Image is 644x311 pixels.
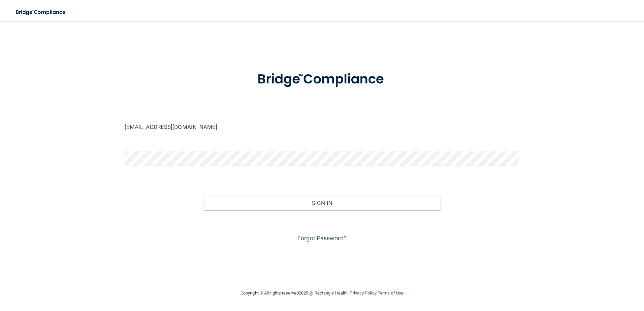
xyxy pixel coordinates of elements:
[350,290,376,296] a: Privacy Policy
[199,282,445,304] div: Copyright © All rights reserved 2025 @ Rectangle Health | |
[203,196,441,210] button: Sign In
[297,235,347,242] a: Forgot Password?
[244,62,400,97] img: bridge_compliance_login_screen.278c3ca4.svg
[10,5,72,19] img: bridge_compliance_login_screen.278c3ca4.svg
[378,290,404,296] a: Terms of Use
[125,119,520,134] input: Email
